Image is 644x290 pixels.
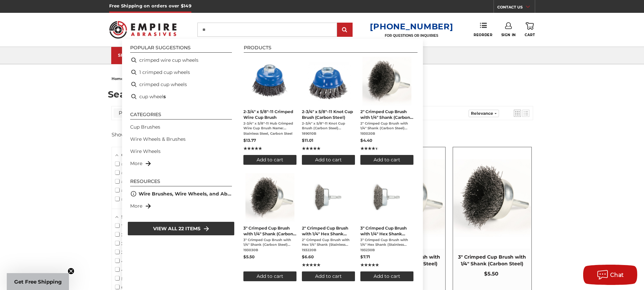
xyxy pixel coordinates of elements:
[360,146,379,152] span: ★★★★★
[525,33,535,37] span: Cart
[360,131,413,136] span: 193020B
[302,225,355,237] span: 2" Crimped Cup Brush with 1/4" Hex Shank (Stainless Steel)
[358,170,416,284] li: 3" Crimped Cup Brush with 1/4" Hex Shank (Stainless Steel)
[302,271,355,281] button: Add to cart
[583,265,637,285] button: Chat
[302,138,313,143] span: $11.01
[362,57,411,106] img: Crimped Wire Cup Brush with Shank
[127,221,235,236] li: View all 22 items
[130,45,232,53] li: Popular suggestions
[115,276,134,281] span: 5"
[14,279,62,285] span: Get Free Shipping
[453,159,531,237] img: Crimped Wire Cup Brush with Shank
[302,238,355,247] span: 2" Crimped Cup Brush with Hex 1/4" Shank (Stainless Steel) Description: Small crimped cup brush w...
[304,173,353,222] img: 2" Crimped Cup Brush 193220B
[243,173,296,281] a: 3" Crimped Cup Brush with 1/4" Shank (Carbon Steel)
[243,248,296,253] span: 193030B
[302,109,355,120] span: 2-3/4″ x 5/8″–11 Knot Cup Brush (Carbon Steel)
[469,110,499,117] a: Sort options
[484,270,498,277] span: $5.50
[243,131,296,136] span: Stainless Steel, Carbon Steel
[130,148,161,155] a: Wire Wheels
[360,138,372,143] span: $4.40
[108,90,536,99] h1: Search results
[115,188,148,193] span: #60 Grit
[302,57,355,165] a: 2-3/4″ x 5/8″–11 Knot Cup Brush (Carbon Steel)
[115,285,134,290] span: 6"
[243,121,296,131] span: 2-3/4" x 5/8"-11 Hub Crimped Wire Cup Brush Name: Crimped Wire Cup Brush Application: For light t...
[130,112,232,120] li: Categories
[241,170,299,284] li: 3" Crimped Cup Brush with 1/4" Shank (Carbon Steel)
[127,121,235,133] li: Cup Brushes
[302,173,355,281] a: 2" Crimped Cup Brush with 1/4" Hex Shank (Stainless Steel)
[501,33,516,37] span: Sign In
[497,3,535,13] a: CONTACT US
[121,152,163,158] span: Choose Your Grit
[370,33,453,38] p: FOR QUESTIONS OR INQUIRIES
[243,109,296,120] span: 2-3/4" x 5/8"-11 Crimped Wire Cup Brush
[115,170,148,176] span: #24 Grit
[370,22,453,31] a: [PHONE_NUMBER]
[243,225,296,237] span: 3" Crimped Cup Brush with 1/4" Shank (Carbon Steel)
[115,267,141,272] span: 4-1/2"
[127,90,235,103] li: cup wheels
[243,254,255,259] span: $5.50
[474,33,492,37] span: Reorder
[153,225,200,232] span: View all 22 items
[299,170,358,284] li: 2" Crimped Cup Brush with 1/4" Hex Shank (Stainless Steel)
[358,54,416,167] li: 2" Crimped Cup Brush with 1/4" Shank (Carbon Steel)
[115,258,134,264] span: 4"
[7,273,69,290] div: Get Free ShippingClose teaser
[163,93,166,100] b: s
[112,76,123,81] span: home
[109,17,177,43] img: Empire Abrasives
[115,249,134,255] span: 3"
[362,173,411,222] img: 3" Crimped Cup Brush with 1/4" Hex Shank
[360,262,379,268] span: ★★★★★
[243,238,296,247] span: 3" Crimped Cup Brush with 1/4" Shank (Carbon Steel) Description: Small crimped cup brush with sha...
[360,225,413,237] span: 3" Crimped Cup Brush with 1/4" Hex Shank (Stainless Steel)
[456,254,528,267] span: 3" Crimped Cup Brush with 1/4" Shank (Carbon Steel)
[360,173,413,281] a: 3" Crimped Cup Brush with 1/4" Hex Shank (Stainless Steel)
[360,57,413,165] a: 2" Crimped Cup Brush with 1/4" Shank (Carbon Steel)
[241,54,299,167] li: 2-3/4" x 5/8"-11 Crimped Wire Cup Brush
[525,22,535,37] a: Cart
[127,133,235,145] li: Wire Wheels & Brushes
[360,254,370,259] span: $7.71
[302,146,320,152] span: ★★★★★
[115,232,134,237] span: 2"
[127,78,235,90] li: crimped cup wheels
[121,214,132,220] span: Size
[115,196,148,202] span: #80 Grit
[302,262,320,268] span: ★★★★★
[245,173,294,222] img: Crimped Wire Cup Brush with Shank
[299,54,358,167] li: 2-3/4″ x 5/8″–11 Knot Cup Brush (Carbon Steel)
[302,155,355,165] button: Add to cart
[302,121,355,131] span: 2–3/4″ x 5/8"-11 Knot Cup Brush (Carbon Steel) Description: Designed for fast, heavy-duty working...
[360,155,413,165] button: Add to cart
[471,111,493,116] span: Relevance
[130,179,232,186] li: Resources
[243,57,296,165] a: 2-3/4" x 5/8"-11 Crimped Wire Cup Brush
[514,110,521,117] a: View grid mode
[130,136,186,143] a: Wire Wheels & Brushes
[360,248,413,253] span: 193230B
[115,179,147,184] span: #36 Grit
[127,200,235,212] li: More
[130,124,160,131] a: Cup Brushes
[127,66,235,78] li: 1 crimped cup wheels
[302,248,355,253] span: 193220B
[360,109,413,120] span: 2" Crimped Cup Brush with 1/4" Shank (Carbon Steel)
[127,145,235,157] li: Wire Wheels
[610,272,624,278] span: Chat
[360,121,413,131] span: 2" Crimped Cup Brush with 1/4" Shank (Carbon Steel) Description: Small crimped cup brush with sha...
[127,157,235,169] li: More
[112,131,194,138] div: Showing results for " "
[68,268,74,274] button: Close teaser
[360,238,413,247] span: 3" Crimped Cup Brush with 1/4" Hex Shank (Stainless Steel) Description: Small crimped cup brush w...
[243,146,262,152] span: ★★★★★
[127,188,235,200] li: Wire Brushes, Wire Wheels, and Abrasive Safety
[115,223,132,229] span: 1"
[302,131,355,136] span: 189010B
